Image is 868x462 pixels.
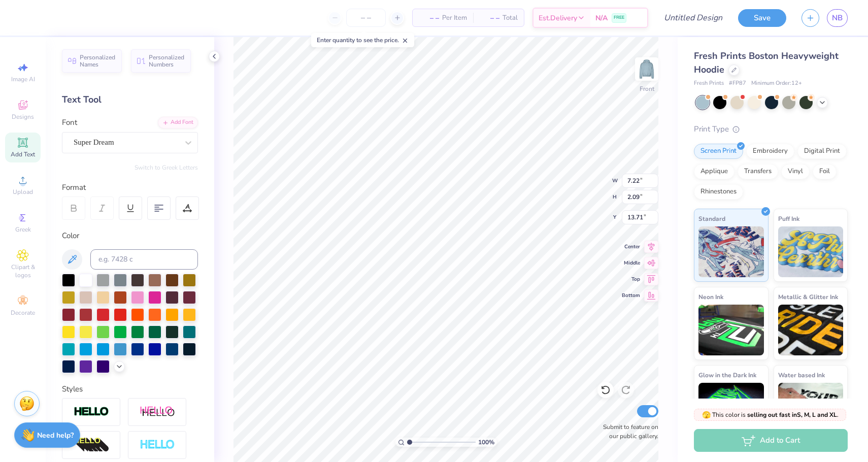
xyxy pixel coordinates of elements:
[640,84,654,93] div: Front
[442,13,467,23] span: Per Item
[778,291,838,302] span: Metallic & Glitter Ink
[694,144,743,159] div: Screen Print
[738,164,778,179] div: Transfers
[698,291,723,302] span: Neon Ink
[694,123,848,135] div: Print Type
[702,410,711,420] span: 🫣
[419,13,439,23] span: – –
[698,370,756,380] span: Glow in the Dark Ink
[15,225,31,234] span: Greek
[781,164,810,179] div: Vinyl
[698,226,764,277] img: Standard
[5,263,41,279] span: Clipart & logos
[813,164,837,179] div: Foil
[778,383,844,434] img: Water based Ink
[149,54,185,68] span: Personalized Numbers
[12,113,34,121] span: Designs
[140,439,175,451] img: Negative Space
[479,13,499,23] span: – –
[311,33,414,47] div: Enter quantity to see the price.
[694,79,724,88] span: Fresh Prints
[597,422,658,441] label: Submit to feature on our public gallery.
[832,12,843,24] span: NB
[595,13,608,23] span: N/A
[37,431,74,440] strong: Need help?
[90,249,198,270] input: e.g. 7428 c
[11,309,35,317] span: Decorate
[698,383,764,434] img: Glow in the Dark Ink
[698,213,725,224] span: Standard
[622,276,640,283] span: Top
[614,14,624,21] span: FREE
[346,9,386,27] input: – –
[622,259,640,267] span: Middle
[622,243,640,250] span: Center
[622,292,640,299] span: Bottom
[62,230,198,242] div: Color
[62,383,198,395] div: Styles
[797,144,847,159] div: Digital Print
[778,226,844,277] img: Puff Ink
[478,438,494,447] span: 100 %
[778,305,844,355] img: Metallic & Glitter Ink
[827,9,848,27] a: NB
[656,8,730,28] input: Untitled Design
[698,305,764,355] img: Neon Ink
[135,163,198,172] button: Switch to Greek Letters
[778,370,825,380] span: Water based Ink
[74,406,109,418] img: Stroke
[503,13,518,23] span: Total
[539,13,577,23] span: Est. Delivery
[694,184,743,200] div: Rhinestones
[751,79,802,88] span: Minimum Order: 12 +
[11,75,35,83] span: Image AI
[62,117,77,128] label: Font
[140,406,175,418] img: Shadow
[694,50,839,76] span: Fresh Prints Boston Heavyweight Hoodie
[746,144,794,159] div: Embroidery
[702,410,839,419] span: This color is .
[158,117,198,128] div: Add Font
[738,9,786,27] button: Save
[694,164,735,179] div: Applique
[62,182,199,193] div: Format
[74,437,109,453] img: 3d Illusion
[80,54,116,68] span: Personalized Names
[13,188,33,196] span: Upload
[11,150,35,158] span: Add Text
[747,411,837,419] strong: selling out fast in S, M, L and XL
[62,93,198,107] div: Text Tool
[729,79,746,88] span: # FP87
[637,59,657,79] img: Front
[778,213,799,224] span: Puff Ink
